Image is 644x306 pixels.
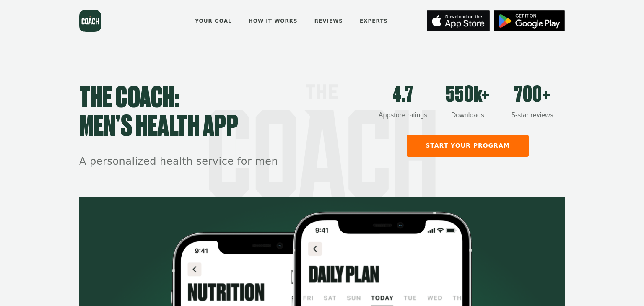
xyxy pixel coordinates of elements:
div: 5-star reviews [500,110,565,120]
div: Downloads [435,110,500,120]
h1: THE COACH: men’s health app [79,84,371,141]
div: 550k+ [435,84,500,106]
a: Experts [357,12,391,30]
a: Start your program [407,135,529,157]
div: 700+ [500,84,565,106]
a: Reviews [312,12,346,30]
div: 4.7 [371,84,435,106]
img: the coach logo [79,10,101,32]
div: Appstore ratings [371,110,435,120]
a: How it works [246,12,301,30]
a: the Coach homepage [79,10,101,32]
img: App Store button [427,10,490,31]
h2: A personalized health service for men [79,155,371,169]
a: Your goal [192,12,234,30]
img: App Store button [494,10,565,31]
